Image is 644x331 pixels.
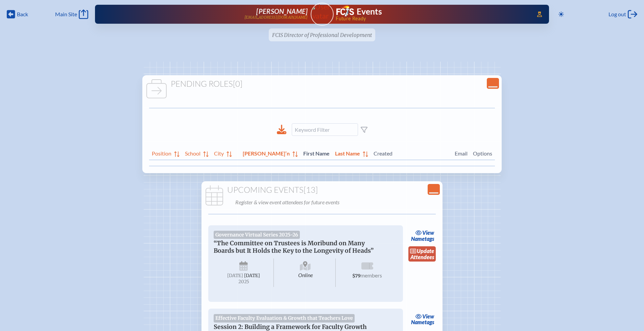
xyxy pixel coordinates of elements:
span: Effective Faculty Evaluation & Growth that Teachers Love [214,314,355,322]
a: User Avatar [311,3,334,26]
h1: Upcoming Events [204,185,440,195]
span: Email [455,149,468,157]
a: viewNametags [409,228,436,244]
span: [PERSON_NAME]’n [243,149,290,157]
span: Options [473,149,492,157]
div: FCIS Events — Future ready [336,5,528,21]
a: FCIS LogoEvents [336,5,382,18]
span: Back [17,11,28,18]
a: Main Site [55,9,88,19]
span: Future Ready [336,16,527,21]
span: First Name [303,149,330,157]
span: [13] [304,185,318,195]
span: “The Committee on Trustees is Moribund on Many Boards but It Holds the Key to the Longevity of He... [214,240,374,254]
input: Keyword Filter [292,123,358,136]
span: School [185,149,200,157]
span: [PERSON_NAME] [256,7,308,15]
a: updateAttendees [408,246,436,262]
span: view [422,313,434,319]
span: Position [152,149,171,157]
span: update [417,248,434,254]
span: Session 2: Building a Framework for Faculty Growth [214,323,367,331]
span: $79 [352,273,360,279]
a: [PERSON_NAME][EMAIL_ADDRESS][DOMAIN_NAME] [117,7,308,21]
span: members [360,272,382,278]
span: 2025 [219,279,268,284]
img: Florida Council of Independent Schools [336,5,354,16]
h1: Events [357,7,382,16]
p: Register & view event attendees for future events [235,198,439,207]
span: Last Name [335,149,360,157]
span: City [214,149,224,157]
img: User Avatar [308,2,336,20]
div: Download to CSV [277,125,286,135]
a: viewNametags [409,311,436,327]
span: view [422,229,434,236]
span: Log out [609,11,626,18]
h1: Pending Roles [145,79,499,89]
span: [DATE] [244,273,260,278]
span: Governance Virtual Series 2025-26 [214,231,300,239]
span: Online [275,258,336,287]
span: Created [374,149,449,157]
span: Main Site [55,11,77,18]
p: [EMAIL_ADDRESS][DOMAIN_NAME] [244,15,308,20]
span: [DATE] [227,273,243,278]
span: [0] [233,79,242,89]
